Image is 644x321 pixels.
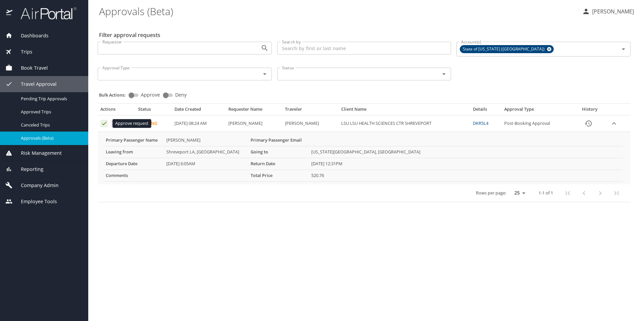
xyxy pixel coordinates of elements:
[103,146,164,158] th: Leaving from
[509,188,528,198] select: rows per page
[103,170,164,181] th: Comments
[619,44,628,54] button: Open
[12,80,57,88] span: Travel Approval
[135,115,172,132] td: Pending
[226,106,282,115] th: Requester Name
[175,93,187,97] span: Deny
[99,1,577,22] h1: Approvals (Beta)
[339,106,470,115] th: Client Name
[282,115,339,132] td: [PERSON_NAME]
[172,106,226,115] th: Date Created
[502,106,574,115] th: Approval Type
[473,120,488,126] a: DKR5L4
[574,106,606,115] th: History
[164,135,248,146] td: [PERSON_NAME]
[110,120,118,127] button: Deny request
[164,146,248,158] td: Shreveport LA, [GEOGRAPHIC_DATA]
[13,7,76,20] img: airportal-logo.png
[99,30,160,40] h2: Filter approval requests
[260,43,269,53] button: Open
[309,170,622,181] td: 520.76
[460,45,554,53] div: State of [US_STATE] ([GEOGRAPHIC_DATA])
[260,69,269,79] button: Open
[164,158,248,170] td: [DATE] 6:05AM
[609,118,619,129] button: expand row
[6,7,13,20] img: icon-airportal.png
[98,106,631,202] table: Approval table
[12,182,59,189] span: Company Admin
[248,135,309,146] th: Primary Passenger Email
[12,149,62,157] span: Risk Management
[309,158,622,170] td: [DATE] 12:31PM
[21,96,80,102] span: Pending Trip Approvals
[103,135,622,182] table: More info for approvals
[470,106,502,115] th: Details
[309,146,622,158] td: [US_STATE][GEOGRAPHIC_DATA], [GEOGRAPHIC_DATA]
[141,93,160,97] span: Approve
[21,109,80,115] span: Approved Trips
[539,191,553,195] p: 1-1 of 1
[476,191,506,195] p: Rows per page:
[248,170,309,181] th: Total Price
[277,42,451,55] input: Search by first or last name
[579,5,637,17] button: [PERSON_NAME]
[103,135,164,146] th: Primary Passenger Name
[12,166,43,173] span: Reporting
[12,32,49,39] span: Dashboards
[12,48,32,56] span: Trips
[339,115,470,132] td: LSU LSU HEALTH SCIENCES CTR SHREVEPORT
[460,46,549,53] span: State of [US_STATE] ([GEOGRAPHIC_DATA])
[21,135,80,141] span: Approvals (Beta)
[135,106,172,115] th: Status
[502,115,574,132] td: Post-Booking Approval
[226,115,282,132] td: [PERSON_NAME]
[580,115,597,132] button: History
[248,158,309,170] th: Return Date
[103,158,164,170] th: Departure Date
[12,198,57,205] span: Employee Tools
[282,106,339,115] th: Traveler
[12,64,48,72] span: Book Travel
[98,106,135,115] th: Actions
[21,122,80,128] span: Canceled Trips
[590,7,634,15] p: [PERSON_NAME]
[172,115,226,132] td: [DATE] 08:24 AM
[248,146,309,158] th: Going to
[439,69,449,79] button: Open
[99,92,131,98] p: Bulk Actions:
